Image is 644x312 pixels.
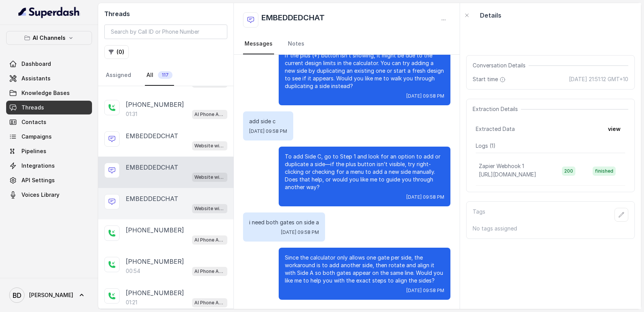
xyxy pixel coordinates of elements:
span: [URL][DOMAIN_NAME] [479,171,536,178]
p: AI Phone Assistant [194,299,225,307]
a: Assigned [104,65,133,86]
p: [PHONE_NUMBER] [126,225,184,235]
span: Extracted Data [476,125,515,133]
nav: Tabs [243,34,450,54]
p: [PHONE_NUMBER] [126,257,184,266]
p: AI Channels [33,33,66,42]
p: If the plus (+) button isn’t showing, it might be due to the current design limits in the calcula... [285,52,444,90]
p: AI Phone Assistant [194,236,225,244]
button: AI Channels [6,31,92,45]
p: AI Phone Assistant [194,111,225,118]
a: API Settings [6,173,92,187]
p: 00:54 [126,267,140,275]
span: Knowledge Bases [21,89,70,97]
span: Campaigns [21,133,52,140]
h2: EMBEDDEDCHAT [261,12,325,28]
span: Conversation Details [473,62,529,69]
p: Since the calculator only allows one gate per side, the workaround is to add another side, then r... [285,254,444,284]
a: Pipelines [6,144,92,158]
p: add side c [249,118,287,125]
a: [PERSON_NAME] [6,284,92,306]
p: Logs ( 1 ) [476,142,625,150]
p: EMBEDDEDCHAT [126,194,178,203]
a: Integrations [6,159,92,173]
span: Assistants [21,75,51,82]
p: No tags assigned [473,225,628,232]
span: Extraction Details [473,105,521,113]
span: Contacts [21,118,46,126]
a: Assistants [6,72,92,85]
span: [DATE] 21:51:12 GMT+10 [569,75,628,83]
span: [DATE] 09:58 PM [249,128,287,134]
p: EMBEDDEDCHAT [126,131,178,140]
span: 200 [562,167,575,176]
span: [DATE] 09:58 PM [406,93,444,99]
p: Website widget [194,173,225,181]
p: Details [480,11,501,20]
span: 117 [158,71,172,79]
p: Website widget [194,142,225,150]
p: EMBEDDEDCHAT [126,163,178,172]
span: Dashboard [21,60,51,68]
span: [PERSON_NAME] [29,291,73,299]
span: [DATE] 09:58 PM [281,229,319,235]
span: Threads [21,104,44,111]
text: BD [13,291,21,299]
a: Knowledge Bases [6,86,92,100]
a: Contacts [6,115,92,129]
p: Zapier Webhook 1 [479,162,524,170]
h2: Threads [104,9,227,18]
p: To add Side C, go to Step 1 and look for an option to add or duplicate a side—if the plus button ... [285,153,444,191]
a: Voices Library [6,188,92,202]
span: [DATE] 09:58 PM [406,287,444,294]
span: [DATE] 09:58 PM [406,194,444,200]
p: 01:21 [126,299,137,306]
span: Start time [473,75,507,83]
a: Messages [243,34,274,54]
p: AI Phone Assistant [194,268,225,275]
button: (0) [104,45,129,59]
a: All117 [145,65,174,86]
a: Notes [286,34,306,54]
span: Integrations [21,162,55,170]
span: Pipelines [21,147,46,155]
p: i need both gates on side a [249,219,319,226]
span: API Settings [21,176,55,184]
a: Dashboard [6,57,92,71]
p: 01:31 [126,110,137,118]
p: Website widget [194,205,225,212]
button: view [603,122,625,136]
span: finished [593,167,616,176]
a: Threads [6,101,92,114]
input: Search by Call ID or Phone Number [104,25,227,39]
img: light.svg [18,6,80,18]
span: Voices Library [21,191,59,199]
p: [PHONE_NUMBER] [126,288,184,297]
a: Campaigns [6,130,92,144]
p: [PHONE_NUMBER] [126,100,184,109]
nav: Tabs [104,65,227,86]
p: Tags [473,208,485,222]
